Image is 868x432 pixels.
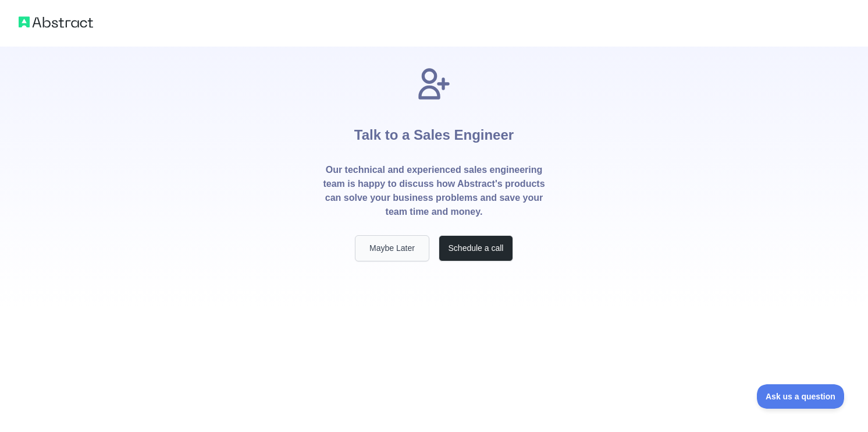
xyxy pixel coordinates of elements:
p: Our technical and experienced sales engineering team is happy to discuss how Abstract's products ... [322,163,546,219]
img: Abstract logo [19,14,93,30]
h1: Talk to a Sales Engineer [354,102,514,163]
button: Maybe Later [355,235,429,261]
button: Schedule a call [439,235,513,261]
iframe: Toggle Customer Support [757,384,845,409]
